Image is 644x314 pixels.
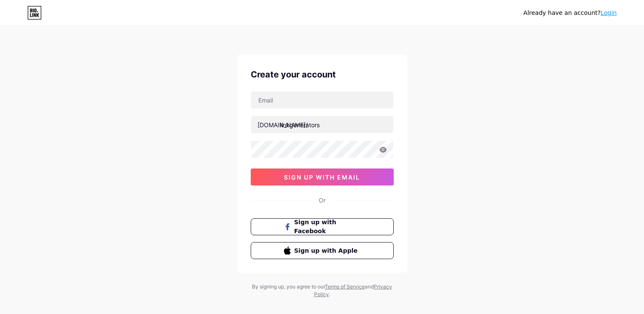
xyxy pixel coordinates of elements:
a: Terms of Service [325,283,365,290]
span: sign up with email [284,174,360,181]
div: [DOMAIN_NAME]/ [258,120,308,129]
button: Sign up with Apple [251,242,394,259]
div: Or [319,196,326,205]
span: Sign up with Apple [294,246,360,255]
div: Already have an account? [524,9,617,17]
input: Email [251,91,393,108]
button: Sign up with Facebook [251,218,394,235]
button: sign up with email [251,168,394,186]
input: username [251,116,393,133]
span: Sign up with Facebook [294,218,360,236]
div: By signing up, you agree to our and . [250,283,395,298]
div: Create your account [251,68,394,81]
a: Login [601,9,617,16]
